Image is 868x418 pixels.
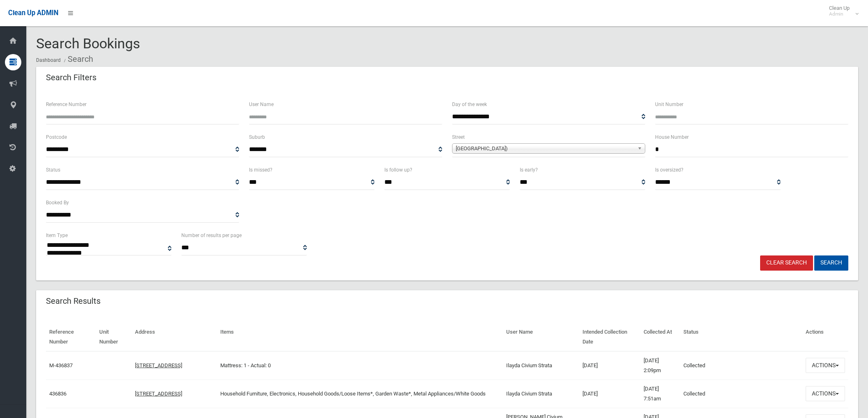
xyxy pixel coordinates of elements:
a: [STREET_ADDRESS] [135,391,182,397]
label: Status [46,165,60,174]
button: Search [814,255,848,271]
span: Search Bookings [36,35,140,52]
label: Suburb [249,133,265,142]
td: [DATE] 7:51am [640,380,680,408]
label: Unit Number [655,100,683,109]
li: Search [62,52,93,67]
th: User Name [503,323,579,351]
th: Items [217,323,503,351]
label: User Name [249,100,274,109]
label: Is missed? [249,165,272,174]
th: Unit Number [96,323,132,351]
td: [DATE] [579,351,640,380]
span: [GEOGRAPHIC_DATA]) [456,144,634,154]
th: Reference Number [46,323,96,351]
th: Collected At [640,323,680,351]
td: Household Furniture, Electronics, Household Goods/Loose Items*, Garden Waste*, Metal Appliances/W... [217,380,503,408]
header: Search Filters [36,70,106,86]
label: Is follow up? [384,165,412,174]
label: Reference Number [46,100,87,109]
td: [DATE] [579,380,640,408]
label: Day of the week [452,100,487,109]
span: Clean Up ADMIN [8,9,58,17]
a: M-436837 [49,362,73,368]
label: Is oversized? [655,165,683,174]
a: [STREET_ADDRESS] [135,362,182,368]
a: Clear Search [760,255,813,271]
button: Actions [806,358,845,373]
th: Actions [802,323,848,351]
td: Mattress: 1 - Actual: 0 [217,351,503,380]
small: Admin [829,11,850,17]
td: Ilayda Civium Strata [503,380,579,408]
td: Collected [680,380,802,408]
a: 436836 [49,391,66,397]
td: Ilayda Civium Strata [503,351,579,380]
label: Is early? [520,165,538,174]
th: Intended Collection Date [579,323,640,351]
label: Postcode [46,133,67,142]
label: Booked By [46,198,69,207]
a: Dashboard [36,57,61,63]
td: [DATE] 2:09pm [640,351,680,380]
td: Collected [680,351,802,380]
label: Street [452,133,465,142]
th: Address [132,323,217,351]
th: Status [680,323,802,351]
span: Clean Up [825,5,858,17]
label: Number of results per page [181,231,242,240]
header: Search Results [36,293,110,309]
label: Item Type [46,231,68,240]
button: Actions [806,386,845,401]
label: House Number [655,133,689,142]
